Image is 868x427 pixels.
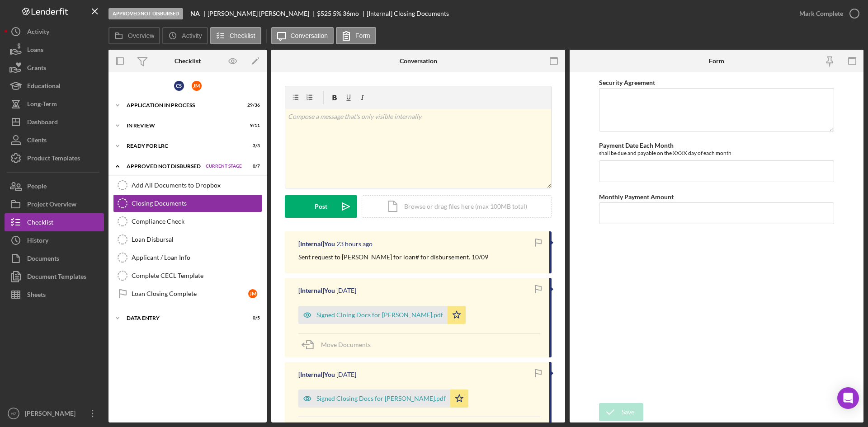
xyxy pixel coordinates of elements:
div: Signed Cloing Docs for [PERSON_NAME].pdf [316,311,443,319]
div: Sheets [27,286,46,306]
button: HZ[PERSON_NAME] [5,404,104,422]
text: HZ [11,411,17,416]
button: Form [336,27,376,44]
button: Post [285,195,357,218]
a: Compliance Check [113,212,262,230]
div: Product Templates [27,149,80,169]
button: Checklist [5,213,104,231]
button: Product Templates [5,149,104,167]
div: shall be due and payable on the XXXX day of each month [599,150,834,156]
label: Activity [182,32,202,39]
button: Grants [5,59,104,77]
div: J M [192,81,202,91]
div: Approved Not Disbursed [127,164,201,169]
label: Form [355,32,370,39]
div: Compliance Check [132,218,262,225]
div: 36 mo [343,10,359,17]
div: Mark Complete [799,5,843,23]
div: Add All Documents to Dropbox [132,182,262,189]
div: Educational [27,77,61,97]
button: Save [599,403,643,421]
button: Conversation [271,27,334,44]
a: Applicant / Loan Info [113,249,262,267]
div: Loan Disbursal [132,236,262,243]
a: Loan Closing CompleteJM [113,285,262,303]
button: Mark Complete [790,5,863,23]
div: People [27,177,47,197]
div: Dashboard [27,113,58,133]
a: Clients [5,131,104,149]
div: Document Templates [27,267,86,288]
div: 3 / 3 [244,143,260,149]
button: Sheets [5,286,104,304]
a: Closing Documents [113,194,262,212]
button: Checklist [210,27,261,44]
button: Project Overview [5,195,104,213]
div: Clients [27,131,47,151]
button: Dashboard [5,113,104,131]
div: Applicant / Loan Info [132,254,262,261]
label: Payment Date Each Month [599,141,674,149]
div: C S [174,81,184,91]
div: Documents [27,249,59,270]
div: Complete CECL Template [132,272,262,279]
label: Conversation [291,32,328,39]
button: Documents [5,249,104,267]
div: 0 / 5 [244,315,260,321]
div: Activity [27,23,49,43]
p: Sent request to [PERSON_NAME] for loan# for disbursement. 10/09 [298,252,488,262]
div: 29 / 36 [244,103,260,108]
label: Overview [128,32,154,39]
div: 0 / 7 [244,164,260,169]
div: History [27,231,48,252]
button: People [5,177,104,195]
div: Checklist [27,213,53,234]
time: 2025-10-09 19:10 [336,287,356,294]
div: In Review [127,123,237,128]
div: [Internal] You [298,240,335,248]
time: 2025-10-09 14:14 [336,371,356,378]
button: Educational [5,77,104,95]
div: Conversation [400,57,437,65]
button: Document Templates [5,267,104,286]
label: Monthly Payment Amount [599,193,674,201]
div: Save [622,403,634,421]
div: [Internal] You [298,371,335,378]
div: Ready for LRC [127,143,237,149]
div: 9 / 11 [244,123,260,128]
a: Complete CECL Template [113,267,262,285]
div: Form [709,57,724,65]
div: Signed Closing Docs for [PERSON_NAME].pdf [316,395,446,402]
div: Grants [27,59,46,79]
div: Closing Documents [132,200,262,207]
div: J M [248,289,257,298]
div: 5 % [333,10,341,17]
div: Approved Not Disbursed [108,8,183,19]
div: Loans [27,41,43,61]
time: 2025-10-09 20:28 [336,240,373,248]
b: NA [190,10,200,17]
button: Signed Closing Docs for [PERSON_NAME].pdf [298,389,468,408]
button: Activity [5,23,104,41]
div: [PERSON_NAME] [23,404,81,425]
div: Loan Closing Complete [132,290,248,297]
div: [Internal] You [298,287,335,294]
button: Overview [108,27,160,44]
div: $525 [317,10,331,17]
button: Loans [5,41,104,59]
button: Long-Term [5,95,104,113]
div: Open Intercom Messenger [837,387,859,409]
div: [PERSON_NAME] [PERSON_NAME] [208,10,317,17]
button: Activity [162,27,208,44]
